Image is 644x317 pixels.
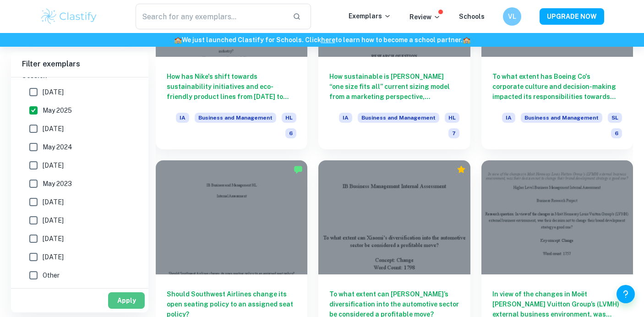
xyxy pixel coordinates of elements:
span: Business and Management [195,113,276,123]
span: IA [502,113,515,123]
input: Search for any exemplars... [136,4,285,29]
span: 7 [448,128,459,138]
span: Business and Management [358,113,439,123]
span: [DATE] [43,252,64,262]
span: [DATE] [43,234,64,244]
a: Schools [459,13,485,20]
span: [DATE] [43,215,64,225]
span: IA [339,113,352,123]
img: Marked [294,165,303,174]
span: [DATE] [43,160,64,170]
span: 6 [285,128,296,138]
span: May 2025 [43,105,72,115]
span: 🏫 [463,36,470,44]
a: here [321,36,335,44]
button: UPGRADE NOW [540,8,604,25]
img: Clastify logo [40,7,98,26]
span: HL [282,113,296,123]
span: 6 [611,128,622,138]
span: 🏫 [174,36,182,44]
span: HL [445,113,459,123]
span: Other [43,270,60,280]
h6: To what extent has Boeing Co's corporate culture and decision-making impacted its responsibilitie... [492,71,622,102]
span: [DATE] [43,124,64,134]
button: VL [503,7,521,26]
span: IA [176,113,189,123]
h6: Filter exemplars [11,51,148,77]
h6: How sustainable is [PERSON_NAME] “one size fits all” current sizing model from a marketing perspe... [329,71,459,102]
span: SL [608,113,622,123]
span: [DATE] [43,197,64,207]
p: Review [409,12,441,22]
div: Premium [457,165,466,174]
button: Apply [108,292,145,309]
span: [DATE] [43,87,64,97]
h6: VL [507,11,518,22]
h6: How has Nike's shift towards sustainability initiatives and eco-friendly product lines from [DATE... [167,71,296,102]
span: May 2024 [43,142,72,152]
span: Business and Management [521,113,602,123]
span: May 2023 [43,179,72,189]
h6: We just launched Clastify for Schools. Click to learn how to become a school partner. [2,35,642,45]
p: Exemplars [349,11,391,21]
button: Help and Feedback [617,285,635,303]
